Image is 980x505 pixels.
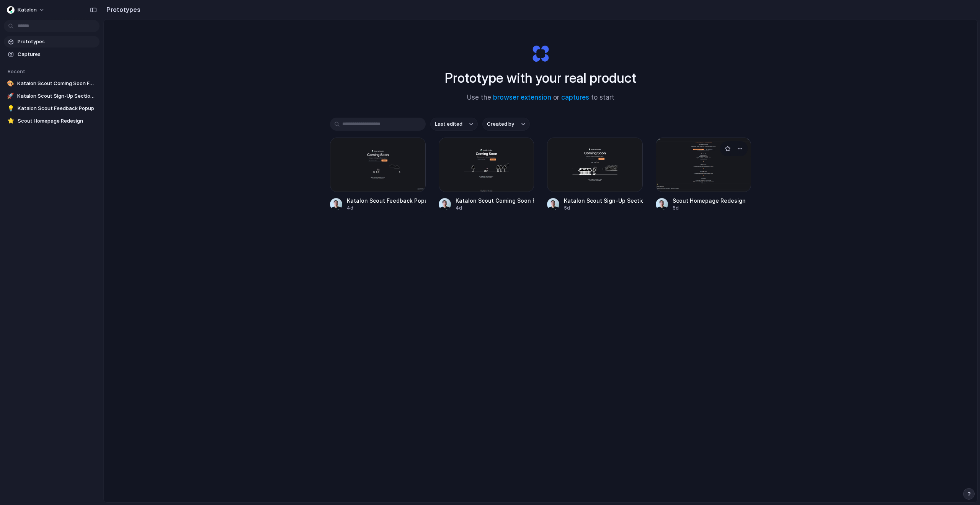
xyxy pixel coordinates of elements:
[8,68,25,74] span: Recent
[7,105,15,112] div: 💡
[445,68,636,88] h1: Prototype with your real product
[482,118,530,131] button: Created by
[17,80,96,87] span: Katalon Scout Coming Soon Footer
[18,117,96,125] span: Scout Homepage Redesign
[4,49,100,60] a: Captures
[564,205,643,212] div: 5d
[347,197,426,205] div: Katalon Scout Feedback Popup
[330,138,426,212] a: Katalon Scout Feedback PopupKatalon Scout Feedback Popup4d
[493,93,551,101] a: browser extension
[18,38,96,46] span: Prototypes
[673,205,746,212] div: 5d
[487,120,514,128] span: Created by
[7,117,15,125] div: ⭐
[439,138,534,212] a: Katalon Scout Coming Soon FooterKatalon Scout Coming Soon Footer4d
[103,5,140,14] h2: Prototypes
[18,105,96,112] span: Katalon Scout Feedback Popup
[430,118,478,131] button: Last edited
[4,103,100,114] a: 💡Katalon Scout Feedback Popup
[4,36,100,48] a: Prototypes
[4,78,100,89] a: 🎨Katalon Scout Coming Soon Footer
[673,197,746,205] div: Scout Homepage Redesign
[4,90,100,102] a: 🚀Katalon Scout Sign-Up Section Addition
[656,138,751,212] a: Scout Homepage RedesignScout Homepage Redesign5d
[4,115,100,127] a: ⭐Scout Homepage Redesign
[435,120,462,128] span: Last edited
[467,93,614,103] span: Use the or to start
[7,80,14,87] div: 🎨
[564,197,643,205] div: Katalon Scout Sign-Up Section Addition
[7,92,14,100] div: 🚀
[561,93,589,101] a: captures
[456,197,534,205] div: Katalon Scout Coming Soon Footer
[17,92,96,100] span: Katalon Scout Sign-Up Section Addition
[347,205,426,212] div: 4d
[4,4,49,16] button: Katalon
[18,6,37,14] span: Katalon
[547,138,643,212] a: Katalon Scout Sign-Up Section AdditionKatalon Scout Sign-Up Section Addition5d
[18,51,96,58] span: Captures
[456,205,534,212] div: 4d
